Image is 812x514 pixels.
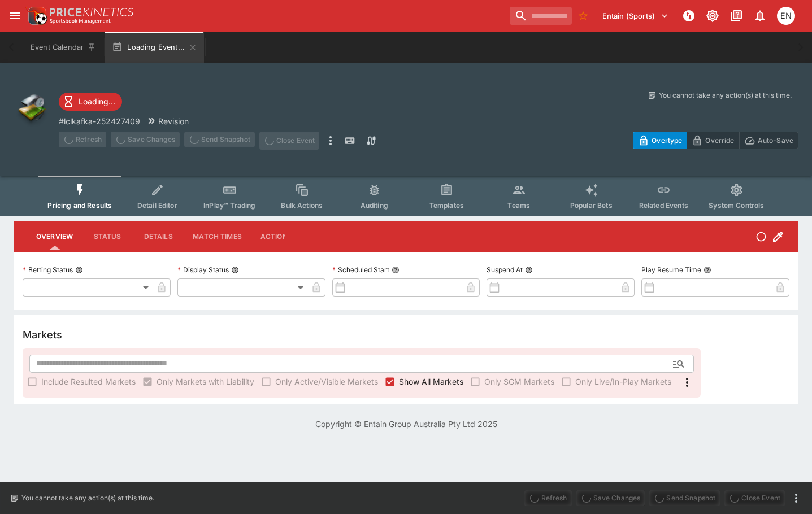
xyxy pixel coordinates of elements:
[641,265,701,275] p: Play Resume Time
[659,90,792,101] p: You cannot take any action(s) at this time.
[596,7,675,25] button: Select Tenant
[487,265,523,275] p: Suspend At
[789,491,803,505] button: more
[705,134,734,146] p: Override
[23,328,62,341] h5: Markets
[702,6,723,26] button: Toggle light/dark mode
[251,223,302,250] button: Actions
[429,201,464,210] span: Templates
[38,176,773,216] div: Event type filters
[137,201,177,210] span: Detail Editor
[633,132,687,149] button: Overtype
[25,5,47,27] img: PriceKinetics Logo
[399,376,463,387] span: Show All Markets
[41,376,136,387] span: Include Resulted Markets
[525,266,533,274] button: Suspend At
[774,3,798,28] button: Eamon Nunn
[570,201,613,210] span: Popular Bets
[157,376,254,387] span: Only Markets with Liability
[574,7,592,25] button: No Bookmarks
[668,354,689,374] button: Open
[50,8,133,16] img: PriceKinetics
[24,32,103,63] button: Event Calendar
[652,134,682,146] p: Overtype
[332,265,389,275] p: Scheduled Start
[275,376,378,387] span: Only Active/Visible Markets
[47,201,112,210] span: Pricing and Results
[507,201,530,210] span: Teams
[324,132,337,150] button: more
[639,201,688,210] span: Related Events
[203,201,255,210] span: InPlay™ Trading
[709,201,764,210] span: System Controls
[687,132,739,149] button: Override
[231,266,239,274] button: Display Status
[633,132,798,149] div: Start From
[281,201,323,210] span: Bulk Actions
[75,266,83,274] button: Betting Status
[726,6,746,26] button: Documentation
[680,376,694,389] svg: More
[510,7,572,25] input: search
[704,266,711,274] button: Play Resume Time
[392,266,400,274] button: Scheduled Start
[133,223,184,250] button: Details
[184,223,251,250] button: Match Times
[50,19,111,24] img: Sportsbook Management
[361,201,388,210] span: Auditing
[758,134,793,146] p: Auto-Save
[575,376,671,387] span: Only Live/In-Play Markets
[14,90,50,127] img: other.png
[21,493,154,503] p: You cannot take any action(s) at this time.
[679,6,699,26] button: NOT Connected to PK
[79,95,115,107] p: Loading...
[23,265,73,275] p: Betting Status
[105,32,204,63] button: Loading Event...
[177,265,229,275] p: Display Status
[27,223,82,250] button: Overview
[158,115,189,127] p: Revision
[777,7,795,25] div: Eamon Nunn
[750,6,770,26] button: Notifications
[5,6,25,26] button: open drawer
[739,132,798,149] button: Auto-Save
[59,115,140,127] p: Copy To Clipboard
[82,223,133,250] button: Status
[484,376,554,387] span: Only SGM Markets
